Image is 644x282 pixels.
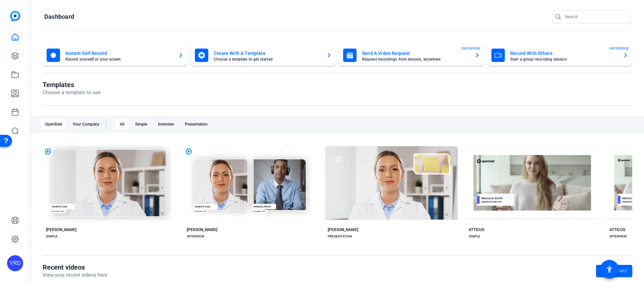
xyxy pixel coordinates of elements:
div: Simple [131,119,151,130]
mat-card-title: Send A Video Request [362,49,469,57]
h1: Templates [43,81,101,89]
div: SIMPLE [46,234,58,239]
p: Choose a template to use [43,89,101,96]
div: Your Company [69,119,103,130]
mat-card-title: Record With Others [510,49,618,57]
h1: Recent videos [43,263,107,271]
div: Presentation [181,119,212,130]
div: [PERSON_NAME] [187,227,217,232]
div: OpenReel [41,119,66,130]
div: All [116,119,128,130]
div: [PERSON_NAME] [46,227,76,232]
button: Send A Video RequestRequest recordings from anyone, anywhereENTERPRISE [339,45,484,66]
span: ENTERPRISE [609,46,629,51]
span: ENTERPRISE [461,46,481,51]
mat-card-title: Create With A Template [214,49,321,57]
button: Instant Self RecordRecord yourself or your screen [43,45,187,66]
div: INTERVIEW [187,234,204,239]
button: Create With A TemplateChoose a template to get started [191,45,336,66]
p: View your recent videos here [43,271,107,279]
div: Interview [154,119,178,130]
div: YRD [7,255,23,271]
mat-icon: accessibility [605,265,613,273]
mat-card-subtitle: Request recordings from anyone, anywhere [362,57,469,61]
div: ATTICUS [609,227,625,232]
div: PRESENTATION [328,234,352,239]
mat-card-title: Instant Self Record [65,49,173,57]
mat-card-subtitle: Start a group recording session [510,57,618,61]
h1: Dashboard [44,13,74,21]
mat-card-subtitle: Record yourself or your screen [65,57,173,61]
div: INTERVIEW [609,234,627,239]
div: SIMPLE [469,234,480,239]
button: Record With OthersStart a group recording sessionENTERPRISE [487,45,632,66]
div: ATTICUS [469,227,484,232]
input: Search [565,13,625,21]
img: blue-gradient.svg [10,11,20,21]
a: Go to library [596,265,632,277]
mat-card-subtitle: Choose a template to get started [214,57,321,61]
div: [PERSON_NAME] [328,227,358,232]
